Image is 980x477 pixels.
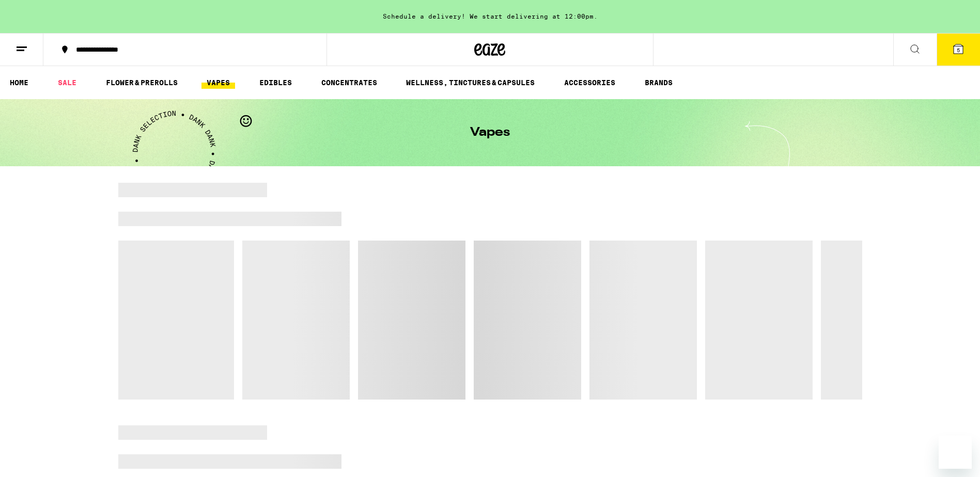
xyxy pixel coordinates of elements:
[937,34,980,66] button: 5
[5,76,34,89] a: HOME
[201,76,235,89] a: VAPES
[957,47,960,53] span: 5
[939,436,972,469] iframe: Button to launch messaging window
[640,76,678,89] a: BRANDS
[559,76,620,89] a: ACCESSORIES
[101,76,183,89] a: FLOWER & PREROLLS
[470,126,510,139] h1: Vapes
[53,76,82,89] a: SALE
[254,76,297,89] a: EDIBLES
[316,76,382,89] a: CONCENTRATES
[401,76,540,89] a: WELLNESS, TINCTURES & CAPSULES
